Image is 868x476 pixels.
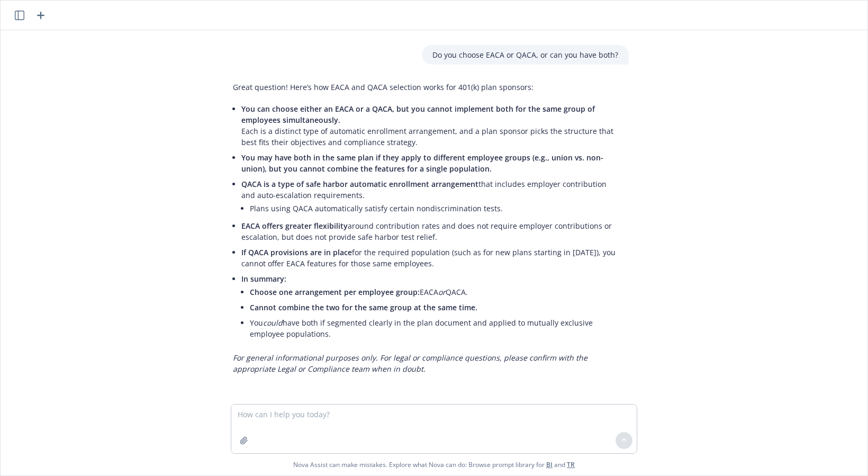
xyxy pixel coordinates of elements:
[241,247,352,257] span: If QACA provisions are in place
[250,284,618,300] li: EACA QACA.
[241,220,618,243] p: around contribution rates and does not require employer contributions or escalation, but does not...
[250,315,618,342] li: You have both if segmented clearly in the plan document and applied to mutually exclusive employe...
[233,353,587,374] em: For general informational purposes only. For legal or compliance questions, please confirm with t...
[233,82,618,93] p: Great question! Here’s how EACA and QACA selection works for 401(k) plan sponsors:
[250,302,477,312] span: Cannot combine the two for the same group at the same time.
[241,178,618,201] p: that includes employer contribution and auto-escalation requirements.
[241,247,618,269] p: for the required population (such as for new plans starting in [DATE]), you cannot offer EACA fea...
[241,103,618,148] p: Each is a distinct type of automatic enrollment arrangement, and a plan sponsor picks the structu...
[241,152,603,174] span: You may have both in the same plan if they apply to different employee groups (e.g., union vs. no...
[5,454,863,475] span: Nova Assist can make mistakes. Explore what Nova can do: Browse prompt library for and
[241,104,595,125] span: You can choose either an EACA or a QACA, but you cannot implement both for the same group of empl...
[250,201,618,216] li: Plans using QACA automatically satisfy certain nondiscrimination tests.
[241,274,286,284] span: In summary:
[263,318,283,328] em: could
[241,179,478,189] span: QACA is a type of safe harbor automatic enrollment arrangement
[241,221,348,231] span: EACA offers greater flexibility
[546,460,553,469] a: BI
[250,287,420,297] span: Choose one arrangement per employee group:
[432,49,618,60] p: Do you choose EACA or QACA, or can you have both?
[438,287,446,297] em: or
[567,460,575,469] a: TR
